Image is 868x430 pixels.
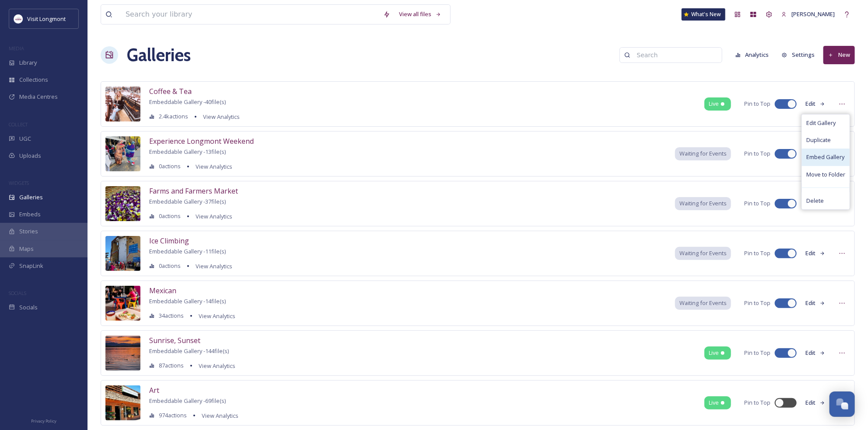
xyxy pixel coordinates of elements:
[19,210,41,218] span: Embeds
[199,312,235,320] span: View Analytics
[149,98,226,106] span: Embeddable Gallery - 40 file(s)
[9,45,24,52] span: MEDIA
[395,6,446,23] a: View all files
[9,290,26,296] span: SOCIALS
[105,385,140,420] img: f8b000bf-3838-4c4a-9cac-bb6b054d75a8.jpg
[744,249,770,257] span: Pin to Top
[801,394,830,411] button: Edit
[196,212,232,220] span: View Analytics
[105,186,140,221] img: 09306261-c511-4cb7-8da1-82cc0cced664.jpg
[121,5,379,24] input: Search your library
[731,46,773,63] button: Analytics
[159,411,187,420] span: 974 actions
[105,286,140,321] img: a3b82322-df13-472a-8d90-83b23f3c969e.jpg
[791,10,835,18] span: [PERSON_NAME]
[777,46,819,63] button: Settings
[19,193,43,201] span: Galleries
[806,197,824,205] span: Delete
[709,349,719,357] span: Live
[149,385,159,395] span: Art
[105,136,140,171] img: 47b8fb25-4ef2-40d6-af28-42b1b01bf20a.jpg
[744,299,770,307] span: Pin to Top
[149,347,229,355] span: Embeddable Gallery - 144 file(s)
[744,199,770,208] span: Pin to Top
[19,262,43,270] span: SnapLink
[806,170,845,179] span: Move to Folder
[709,399,719,407] span: Live
[679,149,727,158] span: Waiting for Events
[149,186,238,196] span: Farms and Farmers Market
[633,46,717,64] input: Search
[194,361,235,371] a: View Analytics
[105,336,140,371] img: 280e7660-18f3-46a1-b4d9-2b0f1ea58534.jpg
[191,161,232,172] a: View Analytics
[159,162,181,170] span: 0 actions
[679,249,727,257] span: Waiting for Events
[149,286,176,295] span: Mexican
[159,262,181,270] span: 0 actions
[149,336,200,345] span: Sunrise, Sunset
[744,399,770,407] span: Pin to Top
[149,247,226,255] span: Embeddable Gallery - 11 file(s)
[679,299,727,307] span: Waiting for Events
[19,245,34,253] span: Maps
[19,152,41,160] span: Uploads
[806,153,844,161] span: Embed Gallery
[127,42,191,68] a: Galleries
[202,412,238,420] span: View Analytics
[19,59,37,67] span: Library
[801,245,830,262] button: Edit
[19,303,38,312] span: Socials
[806,136,831,144] span: Duplicate
[709,100,719,108] span: Live
[679,199,727,208] span: Waiting for Events
[159,112,188,121] span: 2.4k actions
[159,212,181,220] span: 0 actions
[19,93,58,101] span: Media Centres
[744,100,770,108] span: Pin to Top
[19,227,38,236] span: Stories
[149,87,192,96] span: Coffee & Tea
[191,261,232,271] a: View Analytics
[149,136,254,146] span: Experience Longmont Weekend
[196,262,232,270] span: View Analytics
[9,180,29,186] span: WIDGETS
[801,344,830,361] button: Edit
[196,163,232,170] span: View Analytics
[149,148,226,156] span: Embeddable Gallery - 13 file(s)
[829,392,855,417] button: Open Chat
[682,8,725,21] a: What's New
[801,95,830,112] button: Edit
[806,119,836,127] span: Edit Gallery
[149,198,226,205] span: Embeddable Gallery - 37 file(s)
[149,397,226,405] span: Embeddable Gallery - 69 file(s)
[801,295,830,312] button: Edit
[105,87,140,121] img: 66550843-b5c7-43cf-a01d-3c920bcc5eea.jpg
[194,311,235,321] a: View Analytics
[191,211,232,222] a: View Analytics
[199,362,235,370] span: View Analytics
[31,415,56,426] a: Privacy Policy
[744,349,770,357] span: Pin to Top
[203,113,240,121] span: View Analytics
[159,312,184,320] span: 34 actions
[731,46,778,63] a: Analytics
[159,361,184,370] span: 87 actions
[19,76,48,84] span: Collections
[823,46,855,64] button: New
[149,236,189,246] span: Ice Climbing
[9,121,28,128] span: COLLECT
[14,14,23,23] img: longmont.jpg
[777,6,839,23] a: [PERSON_NAME]
[199,111,240,122] a: View Analytics
[19,135,31,143] span: UGC
[744,149,770,158] span: Pin to Top
[149,297,226,305] span: Embeddable Gallery - 14 file(s)
[31,418,56,424] span: Privacy Policy
[105,236,140,271] img: 5451fe76-4139-47d5-ab85-fe39459d8f8e.jpg
[777,46,823,63] a: Settings
[802,114,850,132] a: Edit Gallery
